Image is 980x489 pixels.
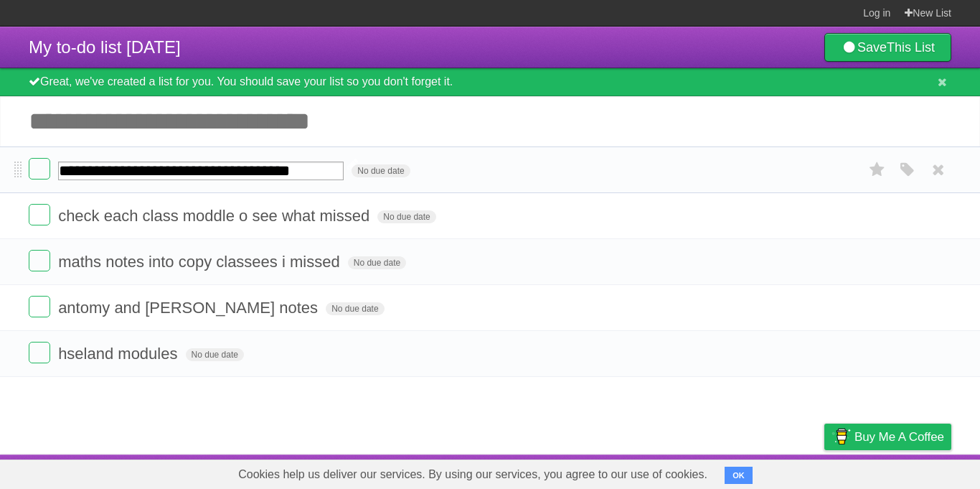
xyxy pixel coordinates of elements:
a: Buy me a coffee [824,424,951,450]
span: Cookies help us deliver our services. By using our services, you agree to our use of cookies. [224,460,722,489]
img: Buy me a coffee [831,424,851,449]
span: maths notes into copy classees i missed [58,253,344,271]
span: hseland modules [58,345,181,363]
a: Terms [757,458,788,485]
span: check each class moddle o see what missed [58,207,373,225]
b: This List [887,40,935,55]
label: Done [29,250,50,271]
button: OK [725,467,753,484]
a: Developers [681,458,739,485]
label: Star task [864,158,891,182]
label: Done [29,342,50,363]
span: No due date [348,256,406,269]
span: Buy me a coffee [854,424,944,450]
span: No due date [377,210,435,223]
span: No due date [326,302,384,315]
a: Suggest a feature [861,458,951,485]
span: My to-do list [DATE] [29,37,181,57]
span: No due date [352,164,410,177]
label: Done [29,158,50,180]
a: About [633,458,664,485]
label: Done [29,296,50,317]
a: Privacy [806,458,843,485]
span: antomy and [PERSON_NAME] notes [58,299,321,317]
label: Done [29,204,50,225]
span: No due date [186,348,244,361]
a: SaveThis List [824,33,951,62]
